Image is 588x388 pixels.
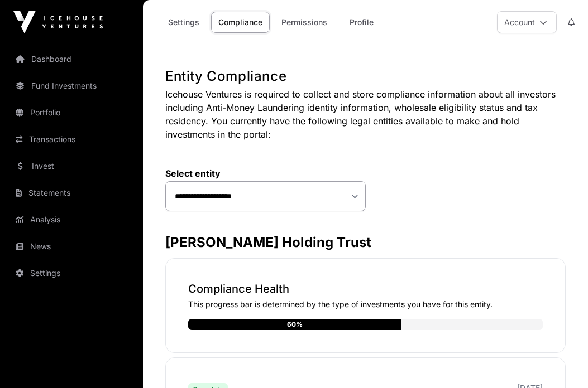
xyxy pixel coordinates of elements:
p: Compliance Health [188,281,543,297]
a: Permissions [274,12,334,33]
img: Icehouse Ventures Logo [13,11,103,33]
iframe: Chat Widget [532,334,588,388]
div: 60% [287,319,303,330]
a: Settings [9,261,134,285]
label: Select entity [165,168,366,179]
h1: Entity Compliance [165,67,566,85]
a: Settings [161,12,207,33]
a: Analysis [9,207,134,232]
a: Invest [9,154,134,178]
h3: [PERSON_NAME] Holding Trust [165,234,566,251]
p: Icehouse Ventures is required to collect and store compliance information about all investors inc... [165,88,566,141]
a: Dashboard [9,47,134,71]
a: Statements [9,181,134,205]
a: News [9,234,134,259]
a: Compliance [211,12,270,33]
a: Fund Investments [9,74,134,98]
p: This progress bar is determined by the type of investments you have for this entity. [188,299,543,310]
a: Portfolio [9,100,134,125]
a: Transactions [9,127,134,152]
button: Account [497,11,557,33]
a: Profile [339,12,384,33]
